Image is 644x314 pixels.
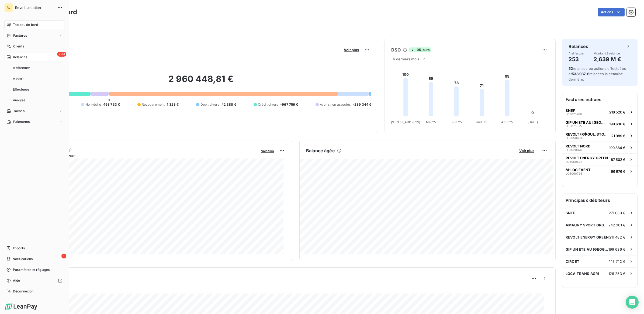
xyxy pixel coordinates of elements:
button: GIP UN ETE AU [GEOGRAPHIC_DATA]LC5070875199 636 € [562,118,637,130]
span: Analyse [13,98,25,103]
span: SNEF [566,108,575,113]
span: 199 636 € [608,247,625,251]
h4: 253 [569,55,585,64]
span: REVOLT ENERGY GREEN [566,235,609,239]
span: Non-échu [85,102,101,107]
span: Montant à relancer [594,52,621,55]
button: SNEFLC5070768216 520 € [562,106,637,118]
span: 87 502 € [611,157,625,162]
span: 126 253 € [608,271,625,276]
span: Relances [13,55,27,60]
span: 42 388 € [221,102,236,107]
button: REVOLT (R�GUL. STOCK LOCATION)LC5050494121 989 € [562,130,637,142]
button: Voir plus [518,148,536,153]
span: À effectuer [569,52,585,55]
span: Voir plus [519,149,534,153]
span: Notifications [13,257,33,261]
span: GIP UN ETE AU [GEOGRAPHIC_DATA] [566,120,607,125]
h6: Principaux débiteurs [562,194,637,207]
span: 211 482 € [609,235,625,239]
span: 1 [61,254,66,258]
span: LC5050503 [566,160,583,163]
span: 216 520 € [609,110,625,114]
span: Tâches [13,109,25,113]
span: Voir plus [261,149,274,153]
h2: 2 960 448,81 € [30,74,371,90]
span: -967 756 € [280,102,298,107]
span: 271 039 € [609,211,625,215]
span: LC5020164 [566,148,582,151]
div: Open Intercom Messenger [626,296,639,309]
span: Voir plus [344,48,359,52]
span: Recouvrement [142,102,165,107]
span: À venir [13,76,24,81]
span: GIP UN ETE AU [GEOGRAPHIC_DATA] [566,247,608,251]
h6: Balance âgée [306,147,335,154]
span: À effectuer [13,65,30,70]
span: Factures [13,33,27,38]
span: Chiffre d'affaires mensuel [30,153,257,158]
span: Débit divers [200,102,219,107]
h6: Factures échues [562,93,637,106]
tspan: Août 25 [501,120,513,124]
span: Clients [13,44,24,49]
tspan: [DATE] [528,120,538,124]
span: Avoirs non associés [320,102,351,107]
button: REVOLT NORDLC5020164100 884 € [562,142,637,153]
span: +99 [57,52,66,57]
span: 66 976 € [611,169,625,174]
span: Imports [13,246,25,251]
tspan: [STREET_ADDRESS] [391,120,420,124]
span: Crédit divers [258,102,278,107]
span: Paiements [13,119,30,124]
h6: Relances [569,43,588,50]
a: Aide [4,276,64,285]
span: Revolt Location [15,5,54,10]
span: 1 323 € [167,102,179,107]
span: Paramètres et réglages [13,267,50,272]
h4: 2,639 M € [594,55,621,64]
span: -289 344 € [353,102,372,107]
button: Actions [598,8,625,16]
span: M-LOC EVENT [566,168,591,172]
span: 493 733 € [103,102,120,107]
img: Logo LeanPay [4,302,38,311]
span: Aide [13,278,20,283]
span: SNEF [566,211,575,215]
span: LC5070768 [566,113,582,116]
span: REVOLT (R�GUL. STOCK LOCATION) [566,132,608,136]
span: LC5050494 [566,136,583,140]
span: LC5060726 [566,172,582,175]
span: 242 301 € [608,223,625,227]
span: 199 636 € [609,122,625,126]
span: 6 derniers mois [393,57,419,61]
tspan: Juin 25 [451,120,462,124]
span: Tableau de bord [13,22,38,27]
button: Voir plus [342,47,361,52]
span: 52 [569,66,573,71]
span: 143 742 € [609,259,625,264]
button: M-LOC EVENTLC506072666 976 € [562,165,637,177]
span: Déconnexion [13,289,34,294]
button: REVOLT ENERGY GREENLC505050387 502 € [562,153,637,165]
span: 0 [108,98,110,102]
span: Effectuées [13,87,30,92]
tspan: Juil. 25 [476,120,487,124]
span: LOCA TRANS AGRI [566,271,599,276]
span: REVOLT ENERGY GREEN [566,156,608,160]
span: -95 jours [409,47,431,52]
span: LC5070875 [566,125,582,128]
button: Voir plus [259,148,275,153]
span: relances ou actions effectuées et relancés la semaine dernière. [569,66,626,81]
span: REVOLT NORD [566,144,590,148]
span: 538 937 € [572,72,589,76]
span: CIRCET [566,259,579,264]
h6: DSO [391,47,400,53]
tspan: Mai 25 [426,120,436,124]
span: 100 884 € [609,146,625,150]
div: RL [4,3,13,12]
span: 121 989 € [610,134,625,138]
span: AMAURY SPORT ORGANISATION [566,223,608,227]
